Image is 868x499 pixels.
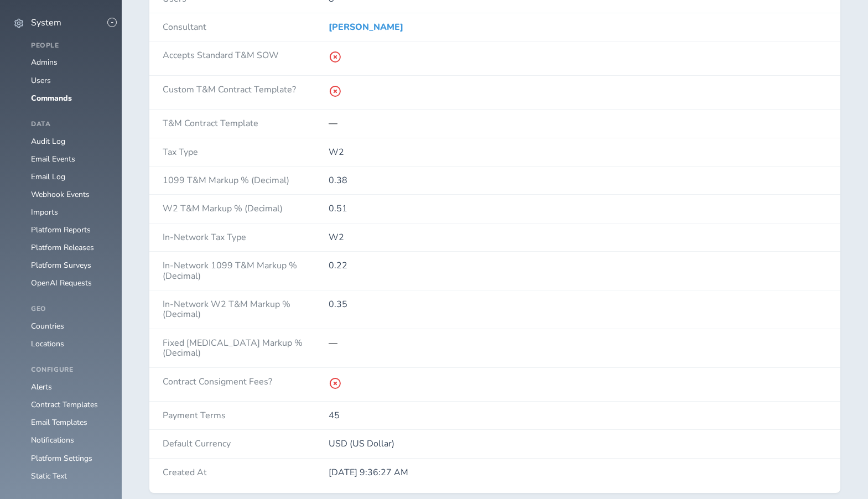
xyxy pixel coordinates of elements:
[31,382,52,392] a: Alerts
[163,85,329,95] h4: Custom T&M Contract Template?
[329,147,827,157] p: W2
[163,22,329,32] h4: Consultant
[31,321,64,331] a: Countries
[31,57,58,67] a: Admins
[31,75,51,86] a: Users
[163,377,329,387] h4: Contract Consigment Fees?
[31,260,91,271] a: Platform Surveys
[163,439,329,449] h4: Default Currency
[31,471,67,481] a: Static Text
[107,18,117,27] button: -
[31,225,91,235] a: Platform Reports
[163,338,329,358] h4: Fixed [MEDICAL_DATA] Markup % (Decimal)
[163,50,329,60] h4: Accepts Standard T&M SOW
[163,410,329,420] h4: Payment Terms
[31,136,65,147] a: Audit Log
[31,339,64,349] a: Locations
[163,147,329,157] h4: Tax Type
[329,204,827,214] p: 0.51
[31,399,98,410] a: Contract Templates
[163,175,329,185] h4: 1099 T&M Markup % (Decimal)
[31,435,74,445] a: Notifications
[31,189,90,200] a: Webhook Events
[163,232,329,242] h4: In-Network Tax Type
[31,42,108,50] h4: People
[329,439,827,449] p: USD (US Dollar)
[329,261,827,271] p: 0.22
[329,299,827,309] p: 0.35
[31,453,92,464] a: Platform Settings
[329,175,827,185] p: 0.38
[329,410,827,420] p: 45
[31,417,87,428] a: Email Templates
[31,305,108,313] h4: Geo
[31,121,108,128] h4: Data
[163,118,329,128] h4: T&M Contract Template
[31,242,94,253] a: Platform Releases
[163,261,329,281] h4: In-Network 1099 T&M Markup % (Decimal)
[31,171,65,182] a: Email Log
[31,154,75,164] a: Email Events
[329,467,827,477] p: [DATE] 9:36:27 AM
[31,207,58,217] a: Imports
[31,278,92,288] a: OpenAI Requests
[329,232,827,242] p: W2
[163,467,329,477] h4: Created At
[163,299,329,320] h4: In-Network W2 T&M Markup % (Decimal)
[31,366,108,374] h4: Configure
[163,204,329,214] h4: W2 T&M Markup % (Decimal)
[31,93,72,103] a: Commands
[31,18,61,28] span: System
[329,118,827,128] p: —
[329,21,403,33] a: [PERSON_NAME]
[329,338,827,348] p: —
